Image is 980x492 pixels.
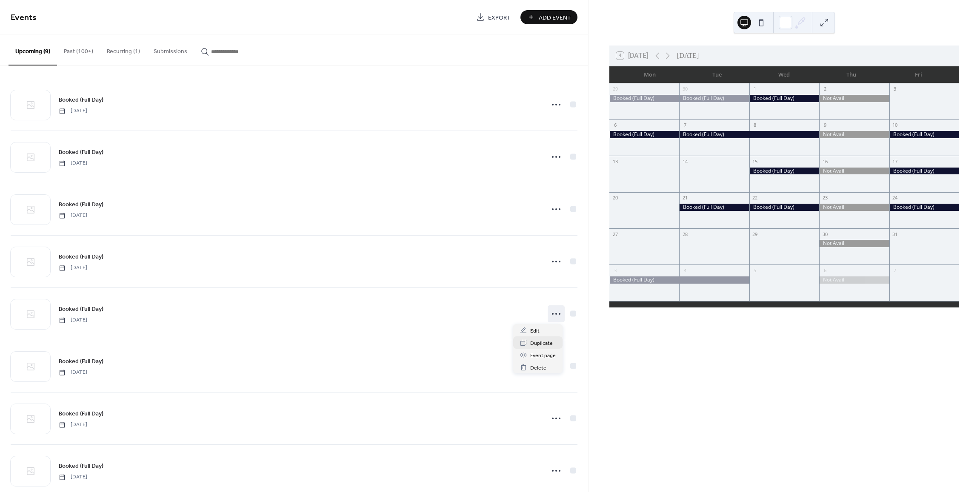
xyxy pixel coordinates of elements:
div: Not Avail [819,131,889,138]
div: Booked (Full Day) [749,95,819,102]
button: Submissions [147,34,194,65]
div: Booked (Full Day) [749,168,819,175]
div: Booked (Full Day) [609,95,679,102]
div: 5 [752,267,758,273]
div: 31 [892,231,898,237]
div: Booked (Full Day) [749,204,819,211]
div: Booked (Full Day) [609,131,679,138]
span: [DATE] [59,316,87,324]
div: 7 [682,122,688,128]
span: Events [11,9,37,26]
span: [DATE] [59,107,87,115]
span: Duplicate [530,339,553,348]
a: Booked (Full Day) [59,304,103,314]
div: 30 [822,231,828,237]
span: [DATE] [59,212,87,219]
span: Booked (Full Day) [59,253,103,262]
div: Fri [885,66,952,83]
div: 3 [612,267,618,273]
span: Booked (Full Day) [59,462,103,471]
span: Edit [530,327,540,336]
span: Delete [530,364,546,373]
a: Booked (Full Day) [59,252,103,262]
div: Booked (Full Day) [679,204,749,211]
div: 22 [752,195,758,201]
span: [DATE] [59,264,87,272]
a: Booked (Full Day) [59,95,103,105]
div: 23 [822,195,828,201]
div: 24 [892,195,898,201]
span: [DATE] [59,473,87,481]
div: Not Avail [819,276,889,284]
div: 29 [752,231,758,237]
a: Export [470,10,517,24]
div: Not Avail [819,240,889,247]
div: 7 [892,267,898,273]
div: 10 [892,122,898,128]
span: Booked (Full Day) [59,357,103,366]
div: Wed [751,66,818,83]
div: 30 [682,86,688,92]
a: Booked (Full Day) [59,409,103,418]
div: 6 [612,122,618,128]
a: Booked (Full Day) [59,461,103,471]
a: Booked (Full Day) [59,199,103,209]
div: 9 [822,122,828,128]
div: 17 [892,158,898,165]
span: [DATE] [59,159,87,167]
a: Booked (Full Day) [59,147,103,157]
div: 29 [612,86,618,92]
div: Booked (Full Day) [679,131,819,138]
div: Not Avail [819,95,889,102]
div: 2 [822,86,828,92]
span: Booked (Full Day) [59,96,103,105]
span: Booked (Full Day) [59,410,103,418]
button: Upcoming (9) [9,34,57,65]
div: Booked (Full Day) [609,276,749,284]
div: 8 [752,122,758,128]
span: Add Event [539,13,571,22]
div: Booked (Full Day) [679,95,749,102]
span: Booked (Full Day) [59,148,103,157]
a: Booked (Full Day) [59,356,103,366]
span: Event page [530,351,556,360]
button: Past (100+) [57,34,100,65]
div: 3 [892,86,898,92]
div: Booked (Full Day) [889,168,959,175]
div: Booked (Full Day) [889,204,959,211]
div: [DATE] [677,51,699,61]
div: 1 [752,86,758,92]
div: 21 [682,195,688,201]
span: [DATE] [59,421,87,429]
div: Mon [616,66,683,83]
div: 27 [612,231,618,237]
span: Booked (Full Day) [59,305,103,314]
div: 6 [822,267,828,273]
div: 20 [612,195,618,201]
span: Booked (Full Day) [59,200,103,209]
div: Booked (Full Day) [889,131,959,138]
div: Thu [818,66,885,83]
div: 15 [752,158,758,165]
div: Not Avail [819,168,889,175]
div: 28 [682,231,688,237]
button: Recurring (1) [100,34,147,65]
div: 14 [682,158,688,165]
div: Not Avail [819,204,889,211]
div: 13 [612,158,618,165]
button: Add Event [520,10,577,24]
span: [DATE] [59,369,87,376]
div: Tue [683,66,751,83]
span: Export [488,13,511,22]
div: 4 [682,267,688,273]
div: 16 [822,158,828,165]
